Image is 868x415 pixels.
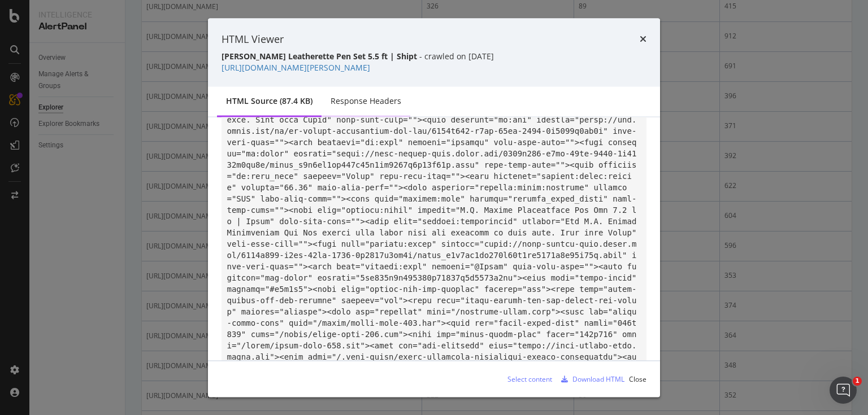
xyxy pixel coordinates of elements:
[226,95,313,107] div: HTML source (87.4 KB)
[331,95,401,107] div: Response Headers
[572,374,624,383] div: Download HTML
[222,51,417,62] strong: [PERSON_NAME] Leatherette Pen Set 5.5 ft | Shipt
[853,377,862,386] span: 1
[222,51,646,62] div: - crawled on [DATE]
[557,370,624,388] button: Download HTML
[507,374,552,383] div: Select content
[629,370,646,388] button: Close
[498,370,552,388] button: Select content
[222,62,370,73] a: [URL][DOMAIN_NAME][PERSON_NAME]
[629,374,646,383] div: Close
[208,18,660,397] div: modal
[222,32,284,46] div: HTML Viewer
[640,32,646,46] div: times
[830,377,857,404] iframe: Intercom live chat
